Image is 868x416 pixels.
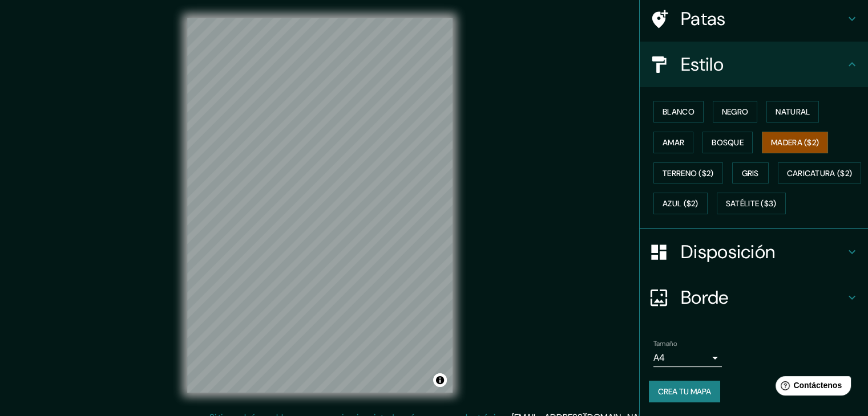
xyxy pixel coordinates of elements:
font: Caricatura ($2) [787,168,853,178]
button: Madera ($2) [762,132,828,153]
font: Tamaño [653,339,677,348]
font: Crea tu mapa [658,386,711,397]
button: Caricatura ($2) [778,162,862,184]
canvas: Mapa [187,18,453,393]
div: Disposición [640,229,868,275]
font: Madera ($2) [771,137,819,148]
div: Estilo [640,42,868,87]
button: Crea tu mapa [649,381,720,402]
font: Patas [681,7,726,31]
button: Activar o desactivar atribución [433,373,447,387]
font: Amar [663,137,684,148]
font: Negro [722,107,749,117]
font: Azul ($2) [663,199,699,209]
button: Terreno ($2) [653,162,723,184]
font: Bosque [712,137,744,148]
font: A4 [653,352,665,364]
button: Amar [653,132,693,153]
button: Azul ($2) [653,193,708,214]
font: Disposición [681,240,775,264]
button: Satélite ($3) [717,193,786,214]
button: Bosque [703,132,753,153]
div: Borde [640,275,868,320]
button: Blanco [653,101,704,123]
font: Terreno ($2) [663,168,714,178]
button: Negro [713,101,758,123]
button: Natural [766,101,819,123]
iframe: Lanzador de widgets de ayuda [766,372,855,403]
font: Gris [742,168,759,178]
div: A4 [653,349,722,367]
font: Natural [776,107,810,117]
font: Estilo [681,52,724,76]
font: Blanco [663,107,695,117]
button: Gris [732,162,769,184]
font: Satélite ($3) [726,199,777,209]
font: Borde [681,286,729,309]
